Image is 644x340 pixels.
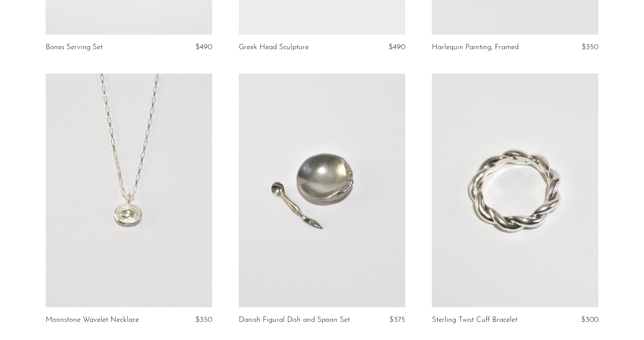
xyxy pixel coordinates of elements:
[239,316,350,324] a: Danish Figural Dish and Spoon Set
[389,316,405,324] span: $375
[239,43,309,51] a: Greek Head Sculpture
[581,316,598,324] span: $300
[195,316,212,324] span: $350
[582,43,598,51] span: $350
[432,316,517,324] a: Sterling Twist Cuff Bracelet
[388,43,405,51] span: $490
[46,43,103,51] a: Bones Serving Set
[46,316,139,324] a: Moonstone Wavelet Necklace
[432,43,519,51] a: Harlequin Painting, Framed
[195,43,212,51] span: $490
